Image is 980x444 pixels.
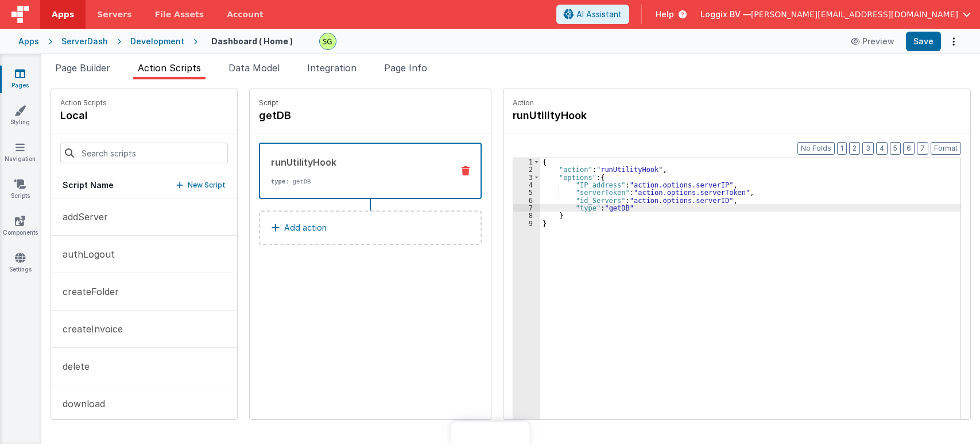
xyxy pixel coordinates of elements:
span: Page Info [384,62,427,74]
button: 4 [876,142,888,155]
button: Add action [259,210,482,245]
span: Loggix BV — [700,9,751,20]
span: Data Model [228,62,280,74]
p: createFolder [56,285,119,298]
span: File Assets [155,9,204,20]
input: Search scripts [60,143,228,163]
span: Page Builder [55,62,110,74]
p: createInvoice [56,322,123,336]
button: delete [51,348,237,385]
span: Apps [52,9,74,20]
button: 2 [849,142,860,155]
div: 4 [513,181,540,189]
p: download [56,397,105,411]
p: Script [259,98,482,108]
h5: Script Name [63,179,114,191]
span: Help [656,9,674,20]
span: Integration [307,62,357,74]
button: download [51,385,237,423]
div: 3 [513,174,540,181]
h4: getDB [259,108,431,124]
div: 6 [513,197,540,204]
button: addServer [51,198,237,236]
button: 3 [862,142,874,155]
span: Action Scripts [138,62,201,74]
div: 8 [513,212,540,219]
button: 1 [837,142,847,155]
h4: Dashboard ( Home ) [211,37,293,45]
div: 9 [513,220,540,227]
p: : getDB [271,177,444,186]
span: AI Assistant [576,9,622,20]
button: Options [946,33,962,49]
button: createInvoice [51,311,237,348]
button: createFolder [51,273,237,311]
div: 1 [513,158,540,166]
strong: type [271,178,285,185]
div: 5 [513,189,540,196]
div: 2 [513,166,540,173]
p: Action [513,98,961,108]
button: Preview [844,32,901,51]
p: Action Scripts [60,98,107,108]
span: Servers [97,9,131,20]
p: delete [56,359,90,373]
button: 5 [890,142,901,155]
p: addServer [56,210,108,224]
div: runUtilityHook [271,155,444,169]
p: Add action [284,221,327,235]
span: [PERSON_NAME][EMAIL_ADDRESS][DOMAIN_NAME] [751,9,958,20]
button: Save [906,32,941,51]
p: New Script [188,179,226,191]
button: Format [931,142,961,155]
h4: local [60,108,107,124]
div: ServerDash [61,36,108,47]
button: Loggix BV — [PERSON_NAME][EMAIL_ADDRESS][DOMAIN_NAME] [700,9,971,20]
button: authLogout [51,236,237,273]
div: Apps [18,36,39,47]
button: 6 [903,142,915,155]
div: Development [130,36,184,47]
button: No Folds [797,142,835,155]
p: authLogout [56,247,115,261]
button: New Script [176,179,226,191]
img: 497ae24fd84173162a2d7363e3b2f127 [320,33,336,49]
div: 7 [513,204,540,212]
button: 7 [917,142,928,155]
h4: runUtilityHook [513,108,685,124]
button: AI Assistant [556,5,629,24]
